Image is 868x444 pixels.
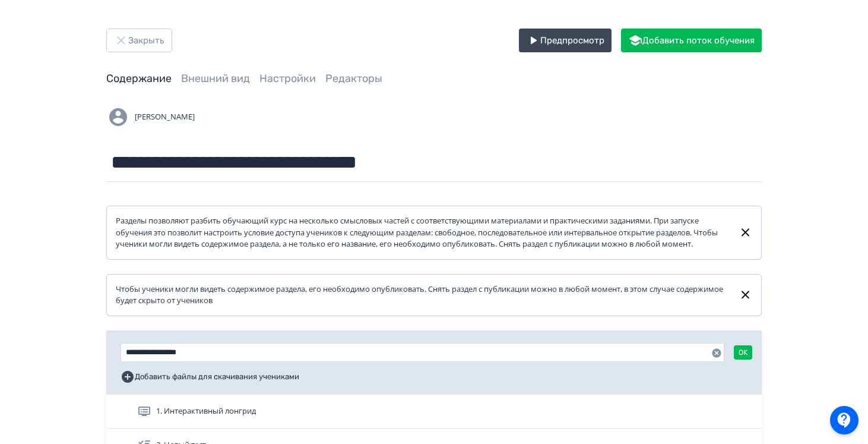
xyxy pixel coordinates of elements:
button: Добавить поток обучения [621,29,762,52]
div: 1. Интерактивный лонгрид [106,395,762,429]
span: [PERSON_NAME] [135,111,195,123]
button: Добавить файлы для скачивания учениками [121,367,299,386]
a: Внешний вид [181,72,250,85]
button: Предпросмотр [519,29,612,52]
span: 1. Интерактивный лонгрид [156,405,256,417]
div: Чтобы ученики могли видеть содержимое раздела, его необходимо опубликовать. Снять раздел с публик... [116,284,729,307]
button: OK [734,345,752,360]
button: Закрыть [106,29,172,52]
div: Разделы позволяют разбить обучающий курс на несколько смысловых частей с соответствующими материа... [116,215,729,250]
a: Содержание [106,72,172,85]
a: Настройки [259,72,316,85]
a: Редакторы [325,72,382,85]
